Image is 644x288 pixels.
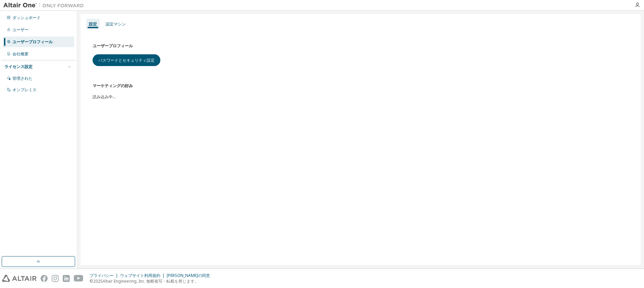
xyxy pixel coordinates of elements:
[52,275,59,282] img: instagram.svg
[167,273,210,278] font: [PERSON_NAME]の同意
[89,21,97,27] font: 設定
[93,43,133,48] font: ユーザープロフィール
[63,275,70,282] img: linkedin.svg
[12,75,33,81] font: 管理された
[12,27,29,33] font: ユーザー
[98,57,155,63] font: パスワードとセキュリティ設定
[41,275,48,282] img: facebook.svg
[93,94,116,100] font: 読み込み中...
[90,278,93,284] font: ©
[4,64,33,69] font: ライセンス設定
[103,278,199,284] font: Altair Engineering, Inc. 無断複写・転載を禁じます。
[120,273,160,278] font: ウェブサイト利用規約
[93,54,160,66] button: パスワードとセキュリティ設定
[74,275,84,282] img: youtube.svg
[2,275,37,282] img: altair_logo.svg
[93,83,133,88] font: マーケティングの好み
[93,278,103,284] font: 2025
[12,51,29,57] font: 会社概要
[12,39,53,45] font: ユーザープロフィール
[106,21,126,27] font: 認定マシン
[90,273,114,278] font: プライバシー
[12,87,37,93] font: オンプレミス
[3,2,87,9] img: アルタイルワン
[12,15,41,20] font: ダッシュボード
